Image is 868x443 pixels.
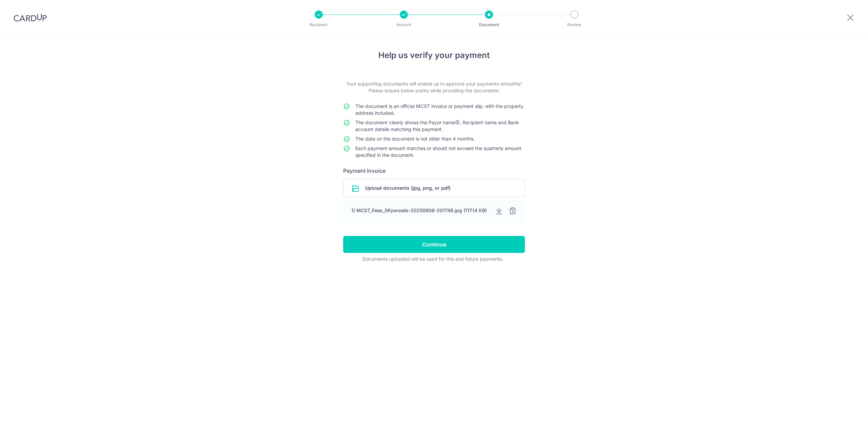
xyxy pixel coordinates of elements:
p: Review [549,21,599,28]
h4: Help us verify your payment [343,49,525,61]
div: Upload documents (jpg, png, or pdf) [343,179,525,197]
span: The date on the document is not older than 4 months. [355,136,475,142]
p: Your supporting documents will enable us to approve your payments smoothly! Please ensure below p... [343,80,525,94]
span: The document is an official MCST invoice or payment slip, with the property address included. [355,103,524,116]
input: Continue [343,236,525,253]
p: Recipient [294,21,344,28]
img: CardUp [14,14,47,22]
div: Documents uploaded will be used for this and future payments. [343,256,522,262]
p: Document [464,21,514,28]
span: The document clearly shows the Payor name , Recipient name and Bank account details matching this... [355,119,519,132]
span: Each payment amount matches or should not exceed the quarterly amount specified in the document. [355,145,521,158]
div: 1) MCST_Fees_SKywoods-20250806-201748.jpg (117.14 KB) [351,207,490,214]
p: Amount [379,21,429,28]
h6: Payment invoice [343,167,525,175]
